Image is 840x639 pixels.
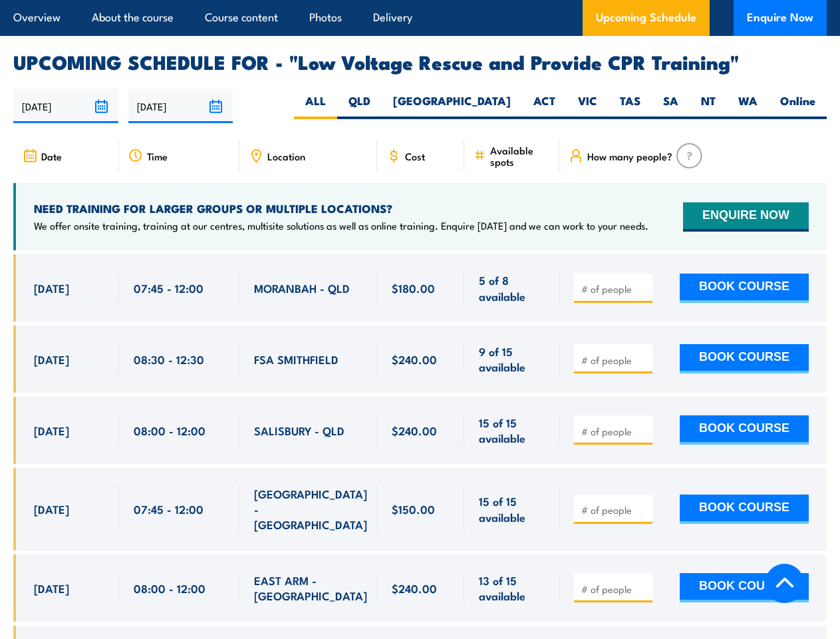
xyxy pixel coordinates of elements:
input: # of people [581,503,648,517]
span: Location [267,150,305,162]
button: BOOK COURSE [680,415,809,445]
input: # of people [581,425,648,438]
span: $150.00 [392,501,435,517]
button: ENQUIRE NOW [683,202,809,232]
label: [GEOGRAPHIC_DATA] [382,93,522,119]
span: $180.00 [392,280,435,296]
button: BOOK COURSE [680,274,809,303]
span: [DATE] [34,351,69,367]
input: To date [128,89,233,123]
span: 15 of 15 available [479,493,544,525]
h2: UPCOMING SCHEDULE FOR - "Low Voltage Rescue and Provide CPR Training" [13,53,827,70]
span: 08:30 - 12:30 [134,351,204,367]
span: Date [41,150,62,162]
span: 07:45 - 12:00 [134,501,204,517]
span: 15 of 15 available [479,415,544,446]
span: How many people? [587,150,672,162]
span: Cost [405,150,425,162]
span: MORANBAH - QLD [254,280,350,296]
label: ACT [522,93,567,119]
span: 08:00 - 12:00 [134,580,206,596]
span: 13 of 15 available [479,572,544,604]
button: BOOK COURSE [680,344,809,373]
input: # of people [581,582,648,596]
span: [DATE] [34,280,69,296]
input: From date [13,89,118,123]
span: $240.00 [392,580,437,596]
label: TAS [609,93,652,119]
label: ALL [294,93,337,119]
span: [DATE] [34,423,69,438]
label: QLD [337,93,382,119]
label: WA [727,93,769,119]
span: $240.00 [392,351,437,367]
span: [DATE] [34,501,69,517]
input: # of people [581,282,648,296]
span: Time [147,150,168,162]
span: [DATE] [34,580,69,596]
span: 07:45 - 12:00 [134,280,204,296]
h4: NEED TRAINING FOR LARGER GROUPS OR MULTIPLE LOCATIONS? [34,201,648,216]
span: 08:00 - 12:00 [134,423,206,438]
label: SA [652,93,690,119]
input: # of people [581,353,648,367]
span: 9 of 15 available [479,343,544,375]
p: We offer onsite training, training at our centres, multisite solutions as well as online training... [34,219,648,232]
span: $240.00 [392,423,437,438]
label: NT [690,93,727,119]
button: BOOK COURSE [680,495,809,524]
span: Available spots [490,144,550,167]
button: BOOK COURSE [680,573,809,602]
span: EAST ARM - [GEOGRAPHIC_DATA] [254,572,367,604]
label: VIC [567,93,609,119]
span: FSA SMITHFIELD [254,351,339,367]
label: Online [769,93,827,119]
span: 5 of 8 available [479,272,544,304]
span: [GEOGRAPHIC_DATA] - [GEOGRAPHIC_DATA] [254,486,367,532]
span: SALISBURY - QLD [254,423,345,438]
